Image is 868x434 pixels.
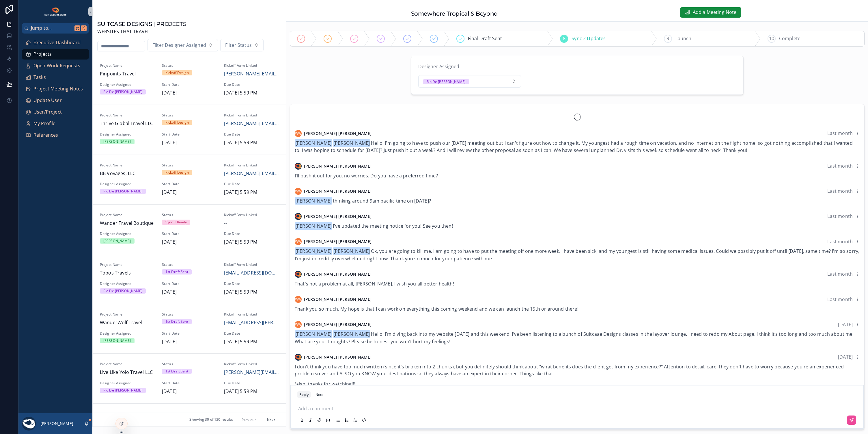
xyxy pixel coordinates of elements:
span: Project Name [100,213,155,217]
span: [DATE] [162,189,217,196]
span: [PERSON_NAME] [333,330,370,338]
h1: SUITCASE DESIGNS | PROJECTS [97,20,186,28]
span: Kickoff Form Linked [224,113,279,118]
span: K [81,26,86,31]
a: Projects [22,49,89,60]
p: [PERSON_NAME] [40,421,73,426]
span: [PERSON_NAME] [PERSON_NAME] [304,131,372,136]
div: scrollable content [18,34,92,148]
a: [PERSON_NAME][EMAIL_ADDRESS][DOMAIN_NAME] [224,369,279,376]
span: 10 [769,35,774,42]
a: [PERSON_NAME][EMAIL_ADDRESS][DOMAIN_NAME] [224,120,279,127]
span: BB Voyages, LLC [100,170,155,177]
span: Project Name [100,163,155,168]
span: Kickoff Form Linked [224,163,279,168]
span: [DATE] [162,338,217,346]
span: Project Name [100,312,155,317]
span: Filter Designer Assigned [152,42,206,49]
span: Project Name [100,262,155,267]
img: App logo [44,7,67,16]
span: Status [162,362,217,366]
a: User/Project [22,107,89,117]
div: [PERSON_NAME] [103,338,131,343]
span: Live Like Yolo Travel LLC [100,369,155,376]
div: Kickoff Design [165,170,189,175]
span: Due Date [224,331,279,336]
span: Tasks [33,74,46,81]
span: Hello, I'm going to have to push our [DATE] meeting out but I can't figure out how to change it. ... [295,140,853,154]
a: Project NameWander Travel BoutiqueStatusSync 1 ReadyKickoff Form Linked--Designer Assigned[PERSON... [93,204,286,254]
span: [PERSON_NAME] [295,247,332,255]
span: [PERSON_NAME] [PERSON_NAME] [304,271,372,277]
span: [DATE] 5:59 PM [224,388,279,395]
span: Open Work Requests [33,62,80,70]
span: Designer Assigned [100,82,155,87]
span: Project Name [100,113,155,118]
span: Status [162,63,217,68]
span: I’ll push it out for you. no worries. Do you have a preferred time? [295,173,438,179]
span: [DATE] 5:59 PM [224,139,279,146]
span: I've updated the meeting notice for you! See you then! [295,223,453,229]
span: Last month [827,213,853,219]
span: [DATE] 5:59 PM [224,238,279,246]
span: Last month [827,238,853,245]
span: Topos Travels [100,269,155,277]
span: WEBSITES THAT TRAVEL [97,28,186,36]
div: Rio De [PERSON_NAME] [427,79,466,84]
span: [PERSON_NAME] [PERSON_NAME] [304,322,372,327]
button: Jump to...K [22,23,89,34]
span: Showing 30 of 130 results [189,418,233,422]
span: Wander Travel Boutique [100,220,155,227]
a: [EMAIL_ADDRESS][DOMAIN_NAME] [224,269,279,277]
span: Kickoff Form Linked [224,262,279,267]
a: Project NameThrive Global Travel LLCStatusKickoff DesignKickoff Form Linked[PERSON_NAME][EMAIL_AD... [93,105,286,154]
button: Add a Meeting Note [680,7,741,18]
span: Last month [827,188,853,194]
span: Last month [827,271,853,277]
a: My Profile [22,118,89,129]
span: Ok, you are going to kill me. I am going to have to put the meeting off one more week. I have bee... [295,248,859,262]
span: [DATE] [162,238,217,246]
span: Start Date [162,331,217,336]
span: [PERSON_NAME] [PERSON_NAME] [304,354,372,360]
span: Project Name [100,412,155,416]
a: Project NamePinpoints TravelStatusKickoff DesignKickoff Form Linked[PERSON_NAME][EMAIL_ADDRESS][D... [93,55,286,105]
span: Start Date [162,182,217,186]
span: Add a Meeting Note [693,9,737,16]
span: Filter Status [225,42,252,49]
span: Project Name [100,63,155,68]
span: That's not a problem at all, [PERSON_NAME]. I wish you all better health! [295,281,454,287]
span: Start Date [162,381,217,385]
a: Project NameLive Like Yolo Travel LLCStatus1st Draft SentKickoff Form Linked[PERSON_NAME][EMAIL_A... [93,353,286,403]
div: Rio De [PERSON_NAME] [103,189,142,194]
span: [PERSON_NAME] [PERSON_NAME] [304,163,372,169]
span: Projects [33,51,52,58]
span: Last month [827,130,853,136]
a: Open Work Requests [22,61,89,71]
span: User/Project [33,108,62,116]
span: [PERSON_NAME] [PERSON_NAME] [304,296,372,302]
h1: Somewhere Tropical & Beyond [411,10,498,18]
span: Designer Assigned [100,331,155,336]
button: Next [263,415,279,424]
span: Due Date [224,82,279,87]
span: Hello! I’m diving back into my website [DATE] and this weekend. I’ve been listening to a bunch of... [295,331,854,345]
span: Status [162,163,217,168]
div: Rio De [PERSON_NAME] [103,288,142,294]
span: WW [295,297,301,302]
span: [EMAIL_ADDRESS][PERSON_NAME][DOMAIN_NAME] [224,319,279,327]
a: [PERSON_NAME][EMAIL_ADDRESS][DOMAIN_NAME] [224,170,279,177]
span: [PERSON_NAME] [PERSON_NAME] [304,188,372,194]
span: WW [295,131,301,136]
span: Designer Assigned [418,63,460,70]
span: [DATE] [838,321,853,328]
div: [PERSON_NAME] [103,238,131,244]
span: [PERSON_NAME] [295,330,332,338]
a: [PERSON_NAME][EMAIL_ADDRESS][DOMAIN_NAME] [224,70,279,78]
span: Executive Dashboard [33,39,81,47]
div: Note [316,392,323,397]
span: [PERSON_NAME] [333,139,370,147]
